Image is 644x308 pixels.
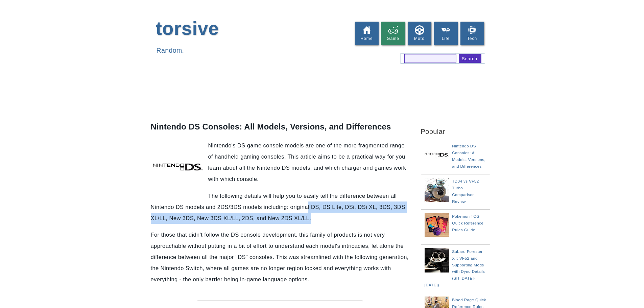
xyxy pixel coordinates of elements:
[408,22,431,45] a: Moto
[151,229,409,285] p: For those that didn't follow the DS console development, this family of products is not very appr...
[425,248,451,273] img: Subaru Forester XT: VF52 and Supporting Mods with Dyno Details (SH 2008-2012)
[467,25,477,35] img: electronics_icon.png
[151,121,409,133] h1: Nintendo DS Consoles: All Models, Versions, and Differences
[434,22,458,45] a: Life
[151,190,409,224] p: The following details will help you to easily tell the difference between all Nintendo DS models ...
[425,249,485,287] a: Subaru Forester XT: VF52 and Supporting Mods with Dyno Details (SH [DATE]-[DATE])
[421,118,490,136] h2: Popular
[425,178,451,202] img: TD04 vs VF52 Turbo Comparison Review
[156,18,219,39] a: torsive
[388,25,398,35] img: game.png
[355,22,379,45] a: Home
[151,140,409,185] p: Nintendo's DS game console models are one of the more fragmented range of handheld gaming console...
[452,214,483,232] a: Pokemon TCG Quick Reference Rules Guide
[152,142,203,192] img: DESCRIPTION
[362,25,372,35] img: home%2Bicon.png
[425,213,451,237] img: Pokemon TCG Quick Reference Rules Guide
[414,25,425,35] img: steering_wheel_icon.png
[452,144,485,168] a: Nintendo DS Consoles: All Models, Versions, and Differences
[459,54,481,63] input: search
[425,143,451,167] img: Nintendo DS Consoles: All Models, Versions, and Differences
[460,22,484,45] a: Tech
[452,179,479,204] a: TD04 vs VF52 Turbo Comparison Review
[404,54,457,63] input: search
[157,47,184,54] span: Random.
[381,22,405,45] a: Game
[441,25,451,35] img: plant_icon.png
